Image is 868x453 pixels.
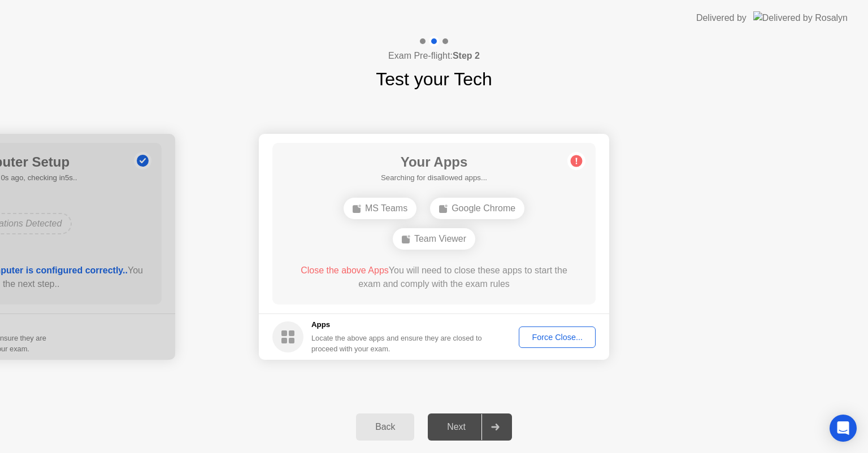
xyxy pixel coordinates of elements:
div: Delivered by [696,11,747,25]
h4: Exam Pre-flight: [388,49,480,63]
h5: Searching for disallowed apps... [381,172,487,184]
button: Back [356,413,414,441]
div: Next [431,422,481,432]
div: Team Viewer [393,228,475,250]
div: Open Intercom Messenger [830,415,857,442]
div: Back [359,422,411,432]
h1: Your Apps [381,152,487,172]
div: Google Chrome [430,198,524,219]
b: Step 2 [453,51,480,60]
button: Next [428,413,512,441]
h1: Test your Tech [376,66,492,93]
div: You will need to close these apps to start the exam and comply with the exam rules [289,264,580,291]
h5: Apps [311,319,483,330]
div: Locate the above apps and ensure they are closed to proceed with your exam. [311,333,483,354]
div: Force Close... [523,333,592,342]
div: MS Teams [344,198,416,219]
img: Delivered by Rosalyn [753,11,848,24]
span: Close the above Apps [301,265,389,275]
button: Force Close... [519,326,596,348]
